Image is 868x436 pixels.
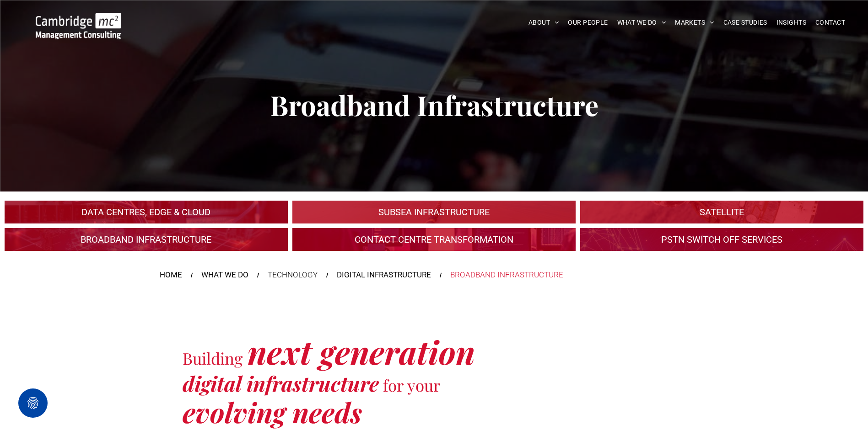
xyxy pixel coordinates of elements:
[670,16,718,30] a: MARKETS
[337,269,431,281] a: DIGITAL INFRASTRUCTURE
[36,14,121,24] a: Your Business Transformed | Cambridge Management Consulting
[613,16,671,30] a: WHAT WE DO
[270,86,598,123] span: Broadband Infrastructure
[292,201,576,223] a: Subsea Infrastructure | Cambridge Management Consulting
[5,228,288,251] a: A crowd in silhouette at sunset, on a rise or lookout point
[160,269,709,281] nav: Breadcrumbs
[201,269,248,281] a: WHAT WE DO
[160,269,182,281] a: HOME
[563,16,612,30] a: OUR PEOPLE
[719,16,772,30] a: CASE STUDIES
[268,269,318,281] div: TECHNOLOGY
[811,16,850,30] a: CONTACT
[183,393,362,430] span: evolving needs
[580,201,863,223] a: A large mall with arched glass roof
[248,330,475,373] span: next generation
[183,369,379,397] span: digital infrastructure
[292,228,576,251] a: Digital Infrastructure | Contact Centre Transformation & Customer Satisfaction
[5,201,288,223] a: An industrial plant
[580,228,863,251] a: Digital Infrastructure | Do You Have a PSTN Switch Off Migration Plan
[183,347,243,369] span: Building
[524,16,564,30] a: ABOUT
[36,13,121,39] img: Cambridge MC Logo, digital transformation
[383,374,440,396] span: for your
[772,16,811,30] a: INSIGHTS
[450,269,563,281] div: BROADBAND INFRASTRUCTURE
